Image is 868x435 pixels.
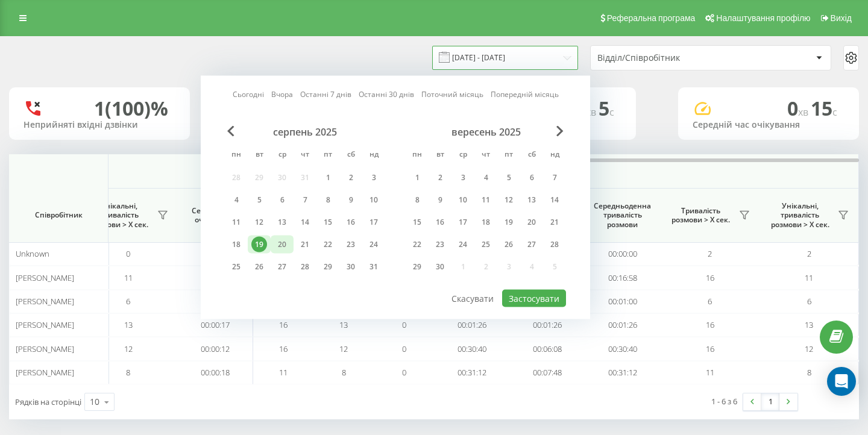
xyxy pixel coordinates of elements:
span: 12 [339,343,348,354]
div: 1 [320,170,336,186]
span: 0 [402,319,406,330]
td: 00:00:17 [178,313,253,337]
span: Середній час очікування [187,206,244,225]
td: 00:07:48 [509,361,585,384]
div: 24 [366,237,382,252]
button: Застосувати [502,290,566,307]
span: 6 [126,296,130,307]
div: сб 6 вер 2025 р. [520,169,543,187]
div: ср 17 вер 2025 р. [451,213,474,231]
div: 3 [455,170,471,186]
div: 16 [432,214,448,230]
div: сб 23 серп 2025 р. [339,236,362,254]
span: 11 [124,272,133,283]
div: 17 [455,214,471,230]
div: 1 [409,170,425,186]
span: Unknown [16,248,49,259]
div: 3 [366,170,382,186]
div: нд 24 серп 2025 р. [362,236,385,254]
span: 8 [342,367,346,378]
span: 8 [807,367,811,378]
div: 28 [297,259,313,275]
td: 00:31:12 [434,361,509,384]
div: вт 5 серп 2025 р. [248,191,271,209]
div: 1 - 6 з 6 [711,395,737,407]
div: пт 29 серп 2025 р. [316,258,339,276]
div: Open Intercom Messenger [827,367,856,396]
span: 0 [126,248,130,259]
div: 28 [547,237,562,252]
div: чт 25 вер 2025 р. [474,236,497,254]
td: 00:01:00 [585,290,660,313]
div: Неприйняті вхідні дзвінки [24,120,175,130]
a: 1 [761,393,779,410]
div: 6 [524,170,539,186]
span: хв [586,105,599,119]
div: вт 26 серп 2025 р. [248,258,271,276]
td: 00:31:12 [585,361,660,384]
div: 9 [432,192,448,208]
td: 00:00:17 [178,266,253,289]
div: 30 [432,259,448,275]
div: ср 13 серп 2025 р. [271,213,294,231]
td: 00:01:26 [509,313,585,337]
div: чт 21 серп 2025 р. [294,236,316,254]
span: [PERSON_NAME] [16,296,74,307]
div: пн 15 вер 2025 р. [406,213,429,231]
div: пн 4 серп 2025 р. [225,191,248,209]
a: Сьогодні [233,89,264,100]
div: нд 3 серп 2025 р. [362,169,385,187]
div: 20 [524,214,539,230]
span: 16 [279,319,288,330]
span: [PERSON_NAME] [16,272,74,283]
div: 13 [524,192,539,208]
td: 00:16:58 [585,266,660,289]
div: сб 16 серп 2025 р. [339,213,362,231]
abbr: вівторок [250,146,268,164]
td: 00:06:08 [509,337,585,360]
abbr: середа [273,146,291,164]
span: 2 [807,248,811,259]
div: 9 [343,192,359,208]
span: 12 [805,343,813,354]
span: 13 [805,319,813,330]
td: 00:00:00 [585,242,660,266]
div: 7 [547,170,562,186]
div: пн 29 вер 2025 р. [406,258,429,276]
div: 12 [251,214,267,230]
div: 25 [228,259,244,275]
div: нд 17 серп 2025 р. [362,213,385,231]
div: 13 [274,214,290,230]
div: 17 [366,214,382,230]
div: вт 16 вер 2025 р. [429,213,451,231]
span: [PERSON_NAME] [16,343,74,354]
abbr: неділя [546,146,564,164]
div: 24 [455,237,471,252]
div: 18 [478,214,494,230]
div: 2 [343,170,359,186]
abbr: понеділок [408,146,426,164]
div: 7 [297,192,313,208]
button: Скасувати [445,290,500,307]
abbr: четвер [477,146,495,164]
div: 29 [409,259,425,275]
div: чт 28 серп 2025 р. [294,258,316,276]
div: 10 [90,396,99,408]
td: 00:30:40 [585,337,660,360]
div: ср 20 серп 2025 р. [271,236,294,254]
span: 6 [807,296,811,307]
span: Next Month [556,126,564,137]
div: сб 13 вер 2025 р. [520,191,543,209]
div: нд 7 вер 2025 р. [543,169,566,187]
div: 19 [501,214,517,230]
div: Середній час очікування [693,120,844,130]
div: 14 [547,192,562,208]
span: Previous Month [227,126,234,137]
div: нд 21 вер 2025 р. [543,213,566,231]
div: 22 [409,237,425,252]
td: 00:00:00 [178,242,253,266]
td: 00:00:12 [178,337,253,360]
div: нд 28 вер 2025 р. [543,236,566,254]
div: 29 [320,259,336,275]
div: чт 7 серп 2025 р. [294,191,316,209]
